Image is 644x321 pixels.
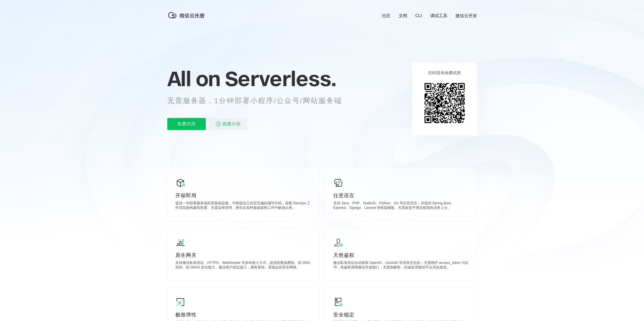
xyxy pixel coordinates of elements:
p: 任意语言 [333,192,469,199]
a: CLI [415,13,422,18]
p: 微信私有协议自动获取 OpenID、UnionID 等登录态信息；无需维护 access_token 与证书，免鉴权调用微信开放接口；无需加解密，快速处理微信平台消息推送。 [333,261,469,271]
p: 安全稳定 [333,311,469,318]
span: 视频介绍 [222,118,241,130]
img: 微信云托管 [167,10,208,20]
p: 无需服务器，1分钟部署小程序/公众号/网站服务端 [167,96,351,106]
p: 免费试用 [167,118,206,130]
a: 调试工具 [430,13,447,19]
p: 原生网关 [175,252,311,259]
p: 扫码登录免费试用 [428,70,461,76]
a: 微信云托管 [167,17,208,21]
p: 极致弹性 [175,311,311,318]
a: 微信云开发 [455,13,477,19]
p: 开箱即用 [175,192,311,199]
p: 支持 Java、PHP、NodeJS、Python、Go 等任意语言，并提供 Spring Boot、Express、Django、Laravel 等框架模板，无需改造平滑迁移现有业务上云。 [333,201,469,211]
span: Serverless. [225,66,336,91]
img: video_play.svg [215,121,221,127]
a: 社区 [382,13,390,19]
span: All on [167,66,220,91]
p: 支持微信私有协议、HTTPS、WebSocket 等多种接入方式，提供防数据爬取、防 DNS 劫持、防 DDoS 攻击能力，微信用户就近接入，拥有更快、更稳定的安全网络。 [175,261,311,271]
p: 天然鉴权 [333,252,469,259]
p: 提供一切部署服务端应用基础设施，可根据自己的语言偏好编写代码，搭配 DevOps 工作流高效构建和部署。无需运维管理，将你从各种基础架构工作中解放出来。 [175,201,311,211]
a: 文档 [399,13,407,19]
